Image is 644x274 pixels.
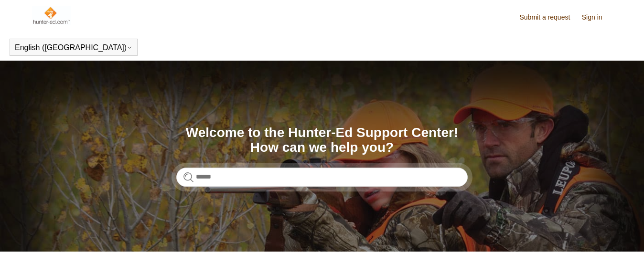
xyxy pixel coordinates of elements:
[519,12,580,22] a: Submit a request
[15,43,132,52] button: English ([GEOGRAPHIC_DATA])
[176,126,468,155] h1: Welcome to the Hunter-Ed Support Center! How can we help you?
[176,168,468,187] input: Search
[619,249,644,274] div: Live chat
[582,12,612,22] a: Sign in
[32,6,71,25] img: Hunter-Ed Help Center home page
